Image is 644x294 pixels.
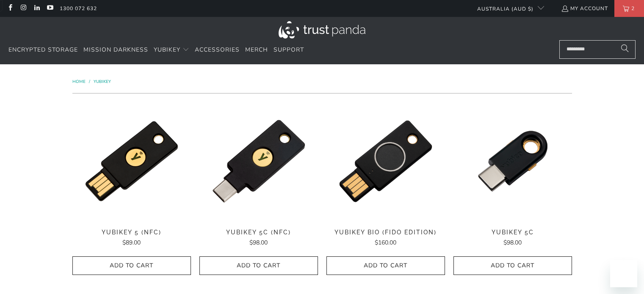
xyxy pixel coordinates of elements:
[249,239,268,247] span: $98.00
[326,102,445,220] img: YubiKey Bio (FIDO Edition) - Trust Panda
[72,102,191,220] img: YubiKey 5 (NFC) - Trust Panda
[81,262,182,269] span: Add to Cart
[8,40,304,60] nav: Translation missing: en.navigation.header.main_nav
[72,229,191,236] span: YubiKey 5 (NFC)
[503,239,522,247] span: $98.00
[60,4,97,13] a: 1300 072 632
[89,79,90,85] span: /
[245,40,268,60] a: Merch
[335,262,436,269] span: Add to Cart
[245,46,268,54] span: Merch
[462,262,563,269] span: Add to Cart
[8,40,78,60] a: Encrypted Storage
[46,5,53,12] a: Trust Panda Australia on YouTube
[208,262,309,269] span: Add to Cart
[610,260,637,287] iframe: 启动消息传送窗口的按钮
[122,239,141,247] span: $89.00
[453,229,572,247] a: YubiKey 5C $98.00
[199,102,318,220] img: YubiKey 5C (NFC) - Trust Panda
[274,40,304,60] a: Support
[279,21,365,38] img: Trust Panda Australia
[326,256,445,275] button: Add to Cart
[453,102,572,220] a: YubiKey 5C - Trust Panda YubiKey 5C - Trust Panda
[19,5,27,12] a: Trust Panda Australia on Instagram
[6,5,14,12] a: Trust Panda Australia on Facebook
[326,229,445,247] a: YubiKey Bio (FIDO Edition) $160.00
[83,40,148,60] a: Mission Darkness
[154,40,189,60] summary: YubiKey
[199,102,318,220] a: YubiKey 5C (NFC) - Trust Panda YubiKey 5C (NFC) - Trust Panda
[72,79,87,85] a: Home
[561,4,608,13] a: My Account
[453,229,572,236] span: YubiKey 5C
[195,46,240,54] span: Accessories
[94,79,111,85] a: YubiKey
[326,229,445,236] span: YubiKey Bio (FIDO Edition)
[154,46,180,54] span: YubiKey
[72,256,191,275] button: Add to Cart
[199,256,318,275] button: Add to Cart
[375,239,396,247] span: $160.00
[195,40,240,60] a: Accessories
[72,79,86,85] span: Home
[453,256,572,275] button: Add to Cart
[8,46,78,54] span: Encrypted Storage
[199,229,318,247] a: YubiKey 5C (NFC) $98.00
[453,102,572,220] img: YubiKey 5C - Trust Panda
[199,229,318,236] span: YubiKey 5C (NFC)
[33,5,40,12] a: Trust Panda Australia on LinkedIn
[72,102,191,220] a: YubiKey 5 (NFC) - Trust Panda YubiKey 5 (NFC) - Trust Panda
[274,46,304,54] span: Support
[614,40,636,59] button: Search
[326,102,445,220] a: YubiKey Bio (FIDO Edition) - Trust Panda YubiKey Bio (FIDO Edition) - Trust Panda
[559,40,636,59] input: Search...
[72,229,191,247] a: YubiKey 5 (NFC) $89.00
[83,46,148,54] span: Mission Darkness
